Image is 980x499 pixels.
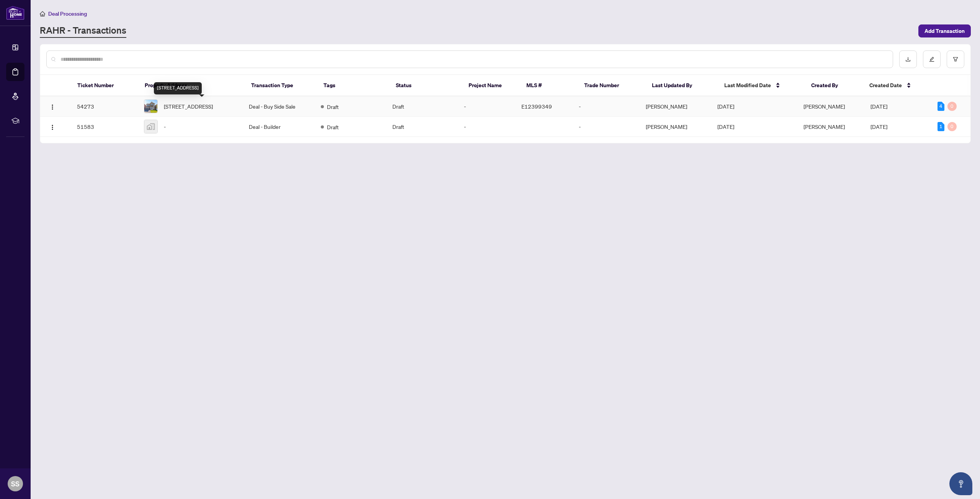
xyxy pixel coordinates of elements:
span: Last Modified Date [724,81,771,89]
div: 4 [938,102,944,111]
span: edit [929,57,934,62]
td: Draft [386,117,458,137]
th: Property Address [139,75,245,96]
span: Draft [327,123,339,131]
img: logo [6,6,24,20]
button: Open asap [949,472,972,495]
th: Transaction Type [245,75,317,96]
th: Last Updated By [646,75,718,96]
img: Logo [49,104,56,110]
img: thumbnail-img [144,100,157,113]
span: [DATE] [717,103,734,110]
button: filter [947,50,964,68]
td: [PERSON_NAME] [640,96,711,117]
span: - [164,122,166,131]
div: 0 [947,102,957,111]
span: [DATE] [871,103,887,110]
img: Logo [49,124,56,130]
th: Tags [317,75,390,96]
td: 51583 [71,117,138,137]
td: Deal - Buy Side Sale [243,96,314,117]
th: Status [390,75,462,96]
div: [STREET_ADDRESS] [154,82,202,94]
img: thumbnail-img [144,120,157,133]
span: download [905,57,911,62]
button: Logo [46,120,59,133]
span: [PERSON_NAME] [804,103,845,110]
td: Draft [386,96,458,117]
th: Ticket Number [71,75,139,96]
td: [PERSON_NAME] [640,117,711,137]
span: filter [953,57,958,62]
th: Last Modified Date [718,75,805,96]
td: Deal - Builder [243,117,314,137]
th: Trade Number [578,75,646,96]
td: 54273 [71,96,138,117]
th: Project Name [462,75,520,96]
td: - [573,96,640,117]
td: - [458,96,515,117]
span: Created Date [869,81,902,89]
button: download [899,50,917,68]
span: Deal Processing [48,10,87,17]
a: RAHR - Transactions [40,24,126,38]
button: Logo [46,100,59,112]
div: 1 [938,122,944,131]
button: edit [923,50,941,68]
span: [DATE] [717,123,734,130]
td: - [573,117,640,137]
th: MLS # [520,75,578,96]
span: [PERSON_NAME] [804,123,845,130]
th: Created Date [863,75,931,96]
span: E12399349 [521,103,552,110]
span: SS [11,478,20,489]
span: Add Transaction [924,25,965,37]
th: Created By [805,75,863,96]
button: Add Transaction [918,24,971,37]
div: 0 [947,122,957,131]
span: home [40,11,45,16]
span: [STREET_ADDRESS] [164,102,213,111]
span: [DATE] [871,123,887,130]
span: Draft [327,102,339,111]
td: - [458,117,515,137]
